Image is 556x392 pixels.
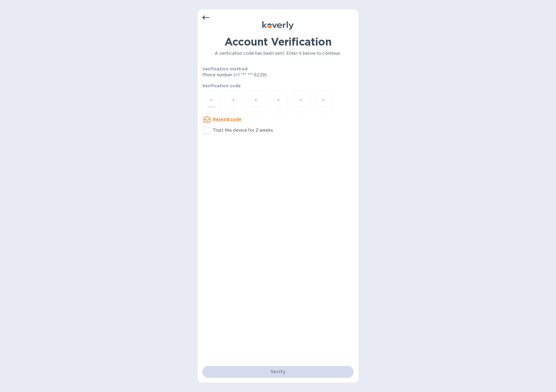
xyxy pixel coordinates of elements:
[202,83,354,89] p: Verification code
[202,36,354,48] h1: Account Verification
[213,127,273,133] p: Trust this device for 2 weeks
[202,67,248,71] b: Verification method
[202,72,312,78] p: Phone number (+1 *** *** 6229)
[213,117,242,122] u: Resend code
[202,50,354,57] p: A verification code has been sent. Enter it below to continue.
